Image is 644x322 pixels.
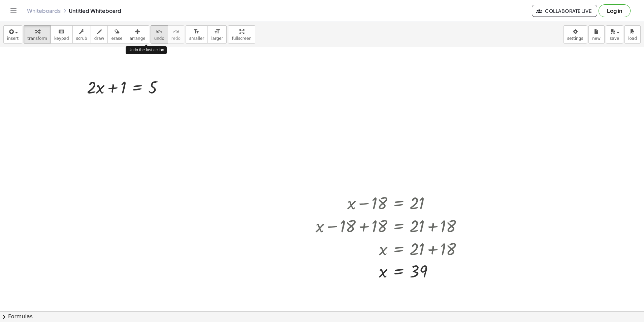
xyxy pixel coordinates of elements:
[588,25,605,44] button: new
[107,25,126,44] button: erase
[173,28,179,36] i: redo
[76,36,87,41] span: scrub
[8,5,19,16] button: Toggle navigation
[7,36,19,41] span: insert
[58,28,65,36] i: keyboard
[24,25,51,44] button: transform
[186,25,208,44] button: format_sizesmaller
[538,8,591,14] span: Collaborate Live
[207,25,227,44] button: format_sizelarger
[624,25,641,44] button: load
[211,36,223,41] span: larger
[563,25,587,44] button: settings
[54,36,69,41] span: keypad
[171,36,181,41] span: redo
[154,36,164,41] span: undo
[94,36,104,41] span: draw
[214,28,220,36] i: format_size
[628,36,637,41] span: load
[532,5,597,17] button: Collaborate Live
[27,7,61,14] a: Whiteboards
[567,36,583,41] span: settings
[130,36,146,41] span: arrange
[126,46,167,54] div: Undo the last action
[592,36,601,41] span: new
[599,4,631,17] button: Log in
[51,25,73,44] button: keyboardkeypad
[232,36,251,41] span: fullscreen
[156,28,162,36] i: undo
[606,25,623,44] button: save
[91,25,108,44] button: draw
[151,25,168,44] button: undoundo
[3,25,22,44] button: insert
[193,28,200,36] i: format_size
[72,25,91,44] button: scrub
[189,36,204,41] span: smaller
[168,25,184,44] button: redoredo
[111,36,122,41] span: erase
[228,25,255,44] button: fullscreen
[126,25,149,44] button: arrange
[27,36,47,41] span: transform
[610,36,619,41] span: save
